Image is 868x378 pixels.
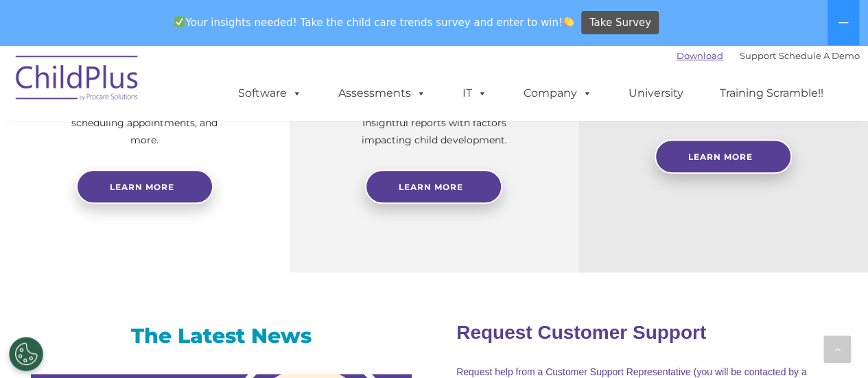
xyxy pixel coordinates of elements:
[581,11,659,35] a: Take Survey
[9,337,43,371] button: Cookies Settings
[563,16,574,27] img: 👏
[706,80,837,107] a: Training Scramble!!
[325,80,440,107] a: Assessments
[9,46,146,115] img: ChildPlus by Procare Solutions
[799,312,868,378] iframe: Chat Widget
[779,50,860,61] a: Schedule A Demo
[399,182,463,192] span: Learn More
[191,147,249,157] span: Phone number
[677,50,860,61] font: |
[740,50,776,61] a: Support
[365,169,502,204] a: Learn More
[510,80,606,107] a: Company
[169,9,580,36] span: Your insights needed! Take the child care trends survey and enter to win!
[589,11,651,35] span: Take Survey
[677,50,723,61] a: Download
[655,139,792,174] a: Learn More
[615,80,697,107] a: University
[174,16,185,27] img: ✅
[688,152,753,162] span: Learn More
[110,182,174,192] span: Learn more
[224,80,316,107] a: Software
[76,169,213,204] a: Learn more
[449,80,501,107] a: IT
[191,91,233,101] span: Last name
[31,322,412,350] h3: The Latest News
